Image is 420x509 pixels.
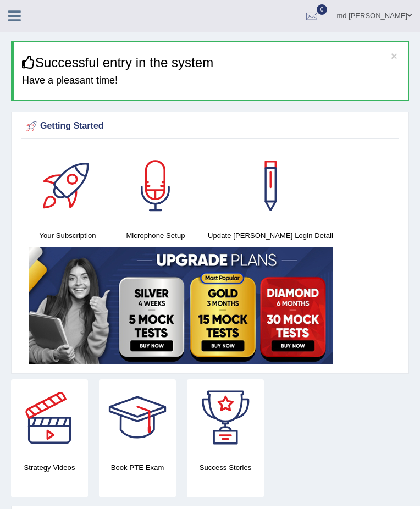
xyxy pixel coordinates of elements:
[317,4,328,15] span: 0
[187,462,264,473] h4: Success Stories
[22,56,400,70] h3: Successful entry in the system
[99,462,176,473] h4: Book PTE Exam
[29,230,106,241] h4: Your Subscription
[22,75,400,86] h4: Have a pleasant time!
[117,230,194,241] h4: Microphone Setup
[205,230,336,241] h4: Update [PERSON_NAME] Login Detail
[29,247,333,364] img: small5.jpg
[391,50,397,62] button: ×
[11,462,88,473] h4: Strategy Videos
[24,118,396,135] div: Getting Started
